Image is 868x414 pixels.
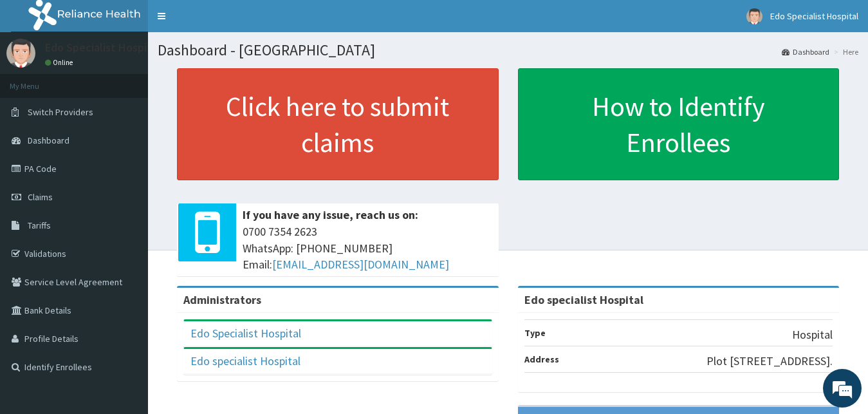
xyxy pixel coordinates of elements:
img: User Image [6,39,35,68]
span: Switch Providers [28,106,93,118]
strong: Edo specialist Hospital [524,292,643,307]
a: How to Identify Enrollees [518,68,840,180]
a: Online [45,58,76,67]
a: Click here to submit claims [177,68,499,180]
span: Edo Specialist Hospital [770,10,858,22]
p: Edo Specialist Hospital [45,42,161,53]
a: Edo Specialist Hospital [190,326,301,341]
b: Type [524,327,546,339]
p: Plot [STREET_ADDRESS]. [706,353,833,370]
img: User Image [746,8,762,24]
b: Address [524,353,559,365]
span: 0700 7354 2623 WhatsApp: [PHONE_NUMBER] Email: [243,223,492,273]
a: Dashboard [782,46,829,57]
li: Here [831,46,858,57]
span: Claims [28,191,53,203]
b: Administrators [183,292,261,307]
span: Tariffs [28,220,51,231]
a: Edo specialist Hospital [190,353,300,368]
h1: Dashboard - [GEOGRAPHIC_DATA] [158,42,858,59]
p: Hospital [792,326,833,343]
span: Dashboard [28,135,69,146]
a: [EMAIL_ADDRESS][DOMAIN_NAME] [272,257,449,272]
b: If you have any issue, reach us on: [243,207,418,222]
